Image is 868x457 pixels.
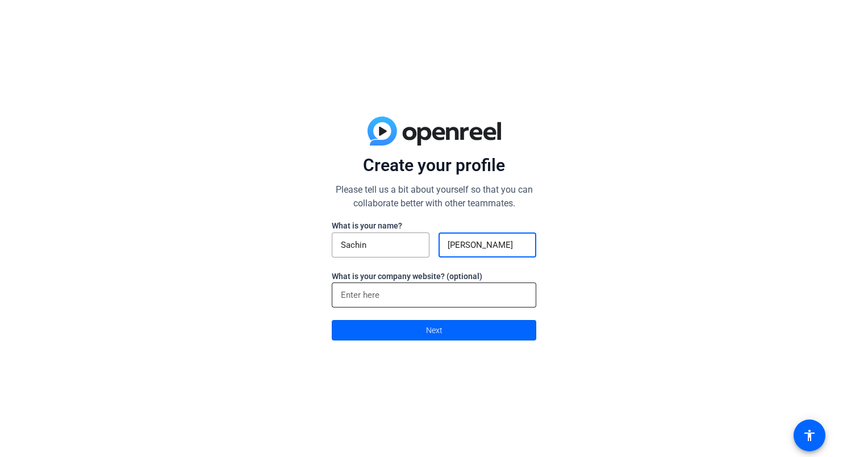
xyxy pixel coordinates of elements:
[332,183,536,210] p: Please tell us a bit about yourself so that you can collaborate better with other teammates.
[803,429,816,442] mat-icon: accessibility
[332,155,536,176] p: Create your profile
[332,272,482,281] label: What is your company website? (optional)
[426,319,443,341] span: Next
[341,238,420,252] input: First Name
[341,288,527,302] input: Enter here
[448,238,527,252] input: Last Name
[368,117,501,146] img: blue-gradient.svg
[332,221,402,230] label: What is your name?
[332,320,536,340] button: Next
